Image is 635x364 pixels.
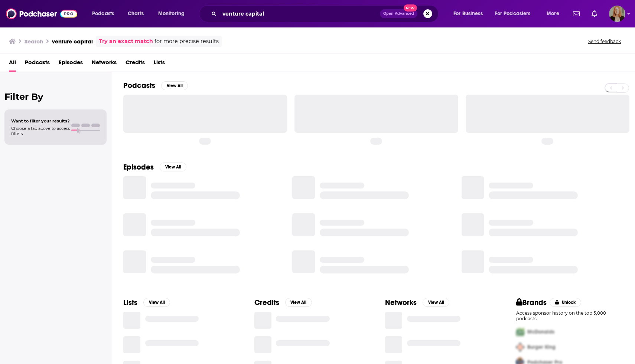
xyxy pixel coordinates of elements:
div: Search podcasts, credits, & more... [206,5,446,22]
p: Access sponsor history on the top 5,000 podcasts. [516,310,623,321]
a: EpisodesView All [123,163,186,172]
button: View All [143,298,170,307]
span: Charts [128,9,144,19]
span: Logged in as emckenzie [609,6,625,22]
h2: Brands [516,298,547,307]
a: Show notifications dropdown [570,7,583,20]
span: Choose a tab above to access filters. [11,126,70,136]
button: Open AdvancedNew [380,9,417,18]
input: Search podcasts, credits, & more... [219,8,380,20]
button: View All [160,163,186,171]
a: All [9,56,16,72]
h2: Episodes [123,163,154,172]
h2: Filter By [4,91,107,102]
span: for more precise results [154,37,219,46]
span: For Podcasters [495,9,531,19]
button: Show profile menu [609,6,625,22]
span: More [547,9,559,19]
span: Want to filter your results? [11,118,70,124]
button: View All [285,298,312,307]
button: open menu [541,8,569,20]
a: ListsView All [123,298,170,307]
button: open menu [448,8,492,20]
button: open menu [87,8,124,20]
button: Unlock [550,298,581,307]
h2: Credits [254,298,279,307]
span: New [404,4,417,12]
a: Podcasts [25,56,50,72]
a: CreditsView All [254,298,312,307]
button: open menu [490,8,541,20]
button: View All [161,81,188,90]
a: Show notifications dropdown [589,7,600,20]
img: Podchaser - Follow, Share and Rate Podcasts [6,7,77,21]
span: For Business [453,9,483,19]
span: McDonalds [527,329,554,335]
h2: Lists [123,298,137,307]
h2: Networks [385,298,417,307]
img: First Pro Logo [513,324,527,340]
a: Credits [126,56,145,72]
span: Podcasts [92,9,114,19]
span: Monitoring [158,9,185,19]
img: Second Pro Logo [513,340,527,355]
a: Episodes [59,56,83,72]
span: Burger King [527,344,556,350]
h3: venture capital [52,38,93,45]
img: User Profile [609,6,625,22]
h3: Search [25,38,43,45]
button: open menu [153,8,194,20]
a: Lists [154,56,165,72]
button: View All [423,298,449,307]
a: PodcastsView All [123,81,188,90]
button: Send feedback [586,38,623,45]
span: Open Advanced [383,12,414,16]
h2: Podcasts [123,81,155,90]
a: NetworksView All [385,298,449,307]
a: Charts [123,8,148,20]
a: Try an exact match [99,37,153,46]
a: Networks [92,56,117,72]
